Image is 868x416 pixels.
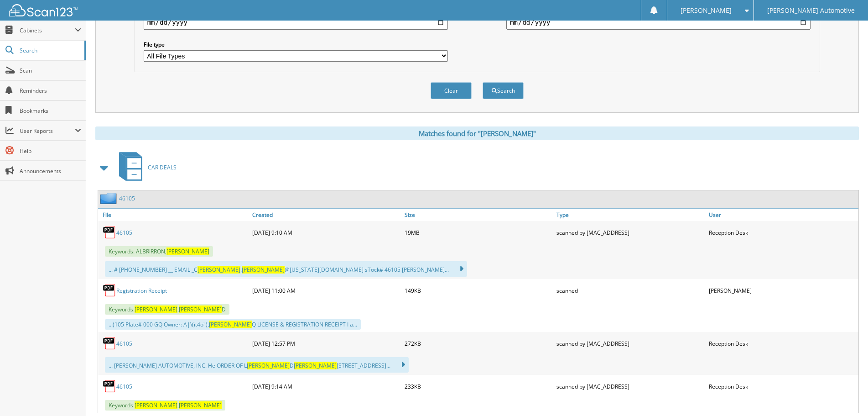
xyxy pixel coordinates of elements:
[402,377,554,395] div: 233KB
[483,82,524,99] button: Search
[707,209,858,221] a: User
[116,287,167,295] a: Registration Receipt
[179,401,222,409] span: [PERSON_NAME]
[98,209,250,221] a: File
[105,246,213,257] span: Keywords: ALBRIRRON,
[105,357,409,373] div: ... [PERSON_NAME] AUTOMOTIVE, INC. He ORDER OF L D [STREET_ADDRESS]...
[402,281,554,300] div: 149KB
[20,67,81,74] span: Scan
[707,281,858,300] div: [PERSON_NAME]
[114,149,177,185] a: CAR DEALS
[242,266,285,274] span: [PERSON_NAME]
[20,147,81,155] span: Help
[707,377,858,395] div: Reception Desk
[506,15,811,30] input: end
[250,209,402,221] a: Created
[105,261,467,277] div: ... # [PHONE_NUMBER] __ EMAIL _C . @[US_STATE][DOMAIN_NAME] sTock# 46105 [PERSON_NAME]...
[20,26,75,34] span: Cabinets
[20,47,80,54] span: Search
[554,377,706,395] div: scanned by [MAC_ADDRESS]
[250,223,402,242] div: [DATE] 9:10 AM
[294,362,337,369] span: [PERSON_NAME]
[103,284,116,297] img: PDF.png
[119,195,135,202] a: 46105
[198,266,240,274] span: [PERSON_NAME]
[179,305,222,313] span: [PERSON_NAME]
[681,8,732,13] span: [PERSON_NAME]
[767,8,855,13] span: [PERSON_NAME] Automotive
[103,379,116,393] img: PDF.png
[9,4,78,16] img: scan123-logo-white.svg
[103,337,116,350] img: PDF.png
[20,167,81,175] span: Announcements
[431,82,472,99] button: Clear
[20,107,81,115] span: Bookmarks
[402,334,554,353] div: 272KB
[20,87,81,95] span: Reminders
[707,223,858,242] div: Reception Desk
[144,41,448,48] label: File type
[250,377,402,395] div: [DATE] 9:14 AM
[103,226,116,239] img: PDF.png
[822,372,868,416] iframe: Chat Widget
[250,281,402,300] div: [DATE] 11:00 AM
[554,223,706,242] div: scanned by [MAC_ADDRESS]
[116,383,132,390] a: 46105
[166,247,209,255] span: [PERSON_NAME]
[402,209,554,221] a: Size
[135,401,177,409] span: [PERSON_NAME]
[105,319,361,330] div: ...(105 Plate# 000 GQ Owner: A|\(it4o"), Q LICENSE & REGISTRATION RECEIPT I a...
[554,334,706,353] div: scanned by [MAC_ADDRESS]
[100,193,119,204] img: folder2.png
[144,15,448,30] input: start
[135,305,177,313] span: [PERSON_NAME]
[20,127,75,135] span: User Reports
[247,362,290,369] span: [PERSON_NAME]
[402,223,554,242] div: 19MB
[554,209,706,221] a: Type
[250,334,402,353] div: [DATE] 12:57 PM
[116,340,132,348] a: 46105
[707,334,858,353] div: Reception Desk
[209,321,252,328] span: [PERSON_NAME]
[105,304,229,315] span: Keywords: , D
[116,229,132,237] a: 46105
[554,281,706,300] div: scanned
[148,163,177,171] span: CAR DEALS
[95,126,859,140] div: Matches found for "[PERSON_NAME]"
[105,400,225,411] span: Keywords: ,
